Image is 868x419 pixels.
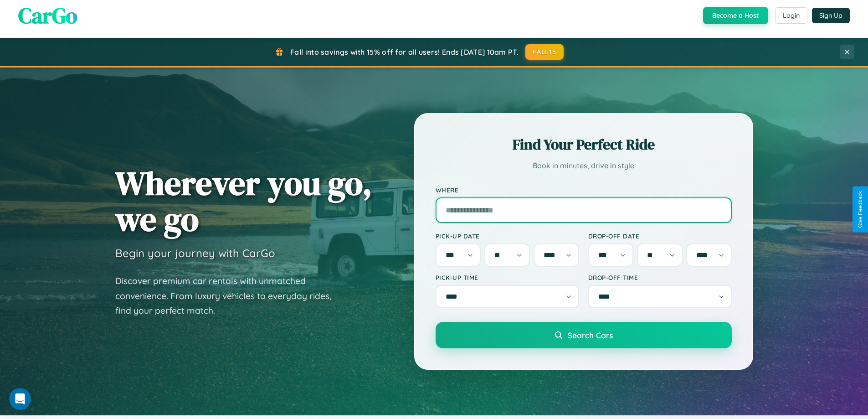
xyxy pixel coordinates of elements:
p: Discover premium car rentals with unmatched convenience. From luxury vehicles to everyday rides, ... [115,274,343,318]
span: Fall into savings with 15% off for all users! Ends [DATE] 10am PT. [290,47,519,57]
button: Become a Host [703,7,768,24]
div: Give Feedback [857,191,863,228]
h3: Begin your journey with CarGo [115,246,275,260]
button: Login [775,7,807,24]
h2: Find Your Perfect Ride [436,134,732,155]
button: FALL15 [525,44,564,60]
span: CarGo [18,0,77,31]
span: Search Cars [568,330,613,340]
label: Drop-off Date [588,232,732,240]
h1: Wherever you go, we go [115,165,372,237]
label: Pick-up Time [436,274,579,281]
label: Pick-up Date [436,232,579,240]
p: Book in minutes, drive in style [436,159,732,172]
button: Search Cars [436,322,732,348]
iframe: Intercom live chat [9,388,31,410]
label: Where [436,186,732,194]
button: Sign Up [812,8,850,23]
label: Drop-off Time [588,274,732,281]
